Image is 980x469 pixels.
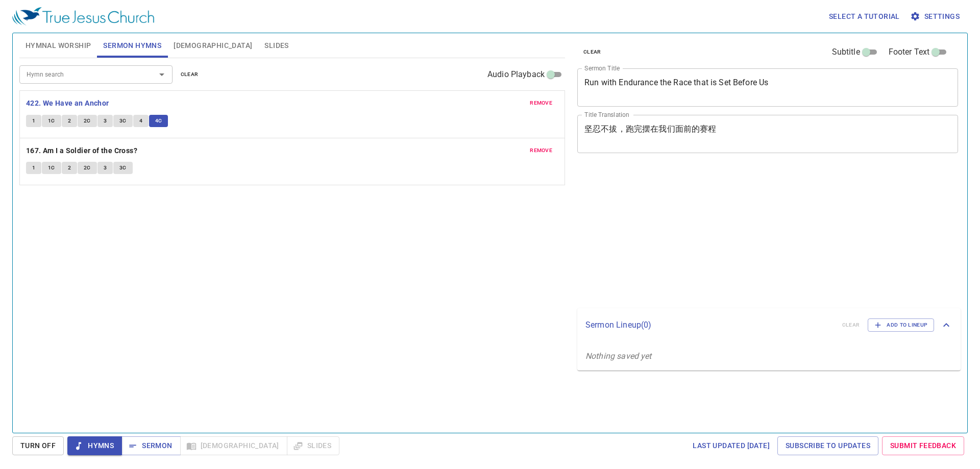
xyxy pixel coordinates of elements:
[97,162,113,174] button: 3
[104,116,107,126] span: 3
[84,163,91,172] span: 2C
[825,7,904,26] button: Select a tutorial
[113,162,133,174] button: 3C
[133,115,149,127] button: 4
[26,144,137,157] b: 167. Am I a Soldier of the Cross?
[530,146,552,155] span: remove
[119,163,127,172] span: 3C
[786,439,870,452] span: Subscribe to Updates
[155,67,169,82] button: Open
[139,116,142,126] span: 4
[530,98,552,108] span: remove
[693,439,770,452] span: Last updated [DATE]
[689,436,774,455] a: Last updated [DATE]
[26,39,91,52] span: Hymnal Worship
[868,318,934,332] button: Add to Lineup
[42,162,61,174] button: 1C
[487,68,545,81] span: Audio Playback
[76,439,114,452] span: Hymns
[104,163,107,172] span: 3
[890,439,956,452] span: Submit Feedback
[78,115,97,127] button: 2C
[67,436,122,455] button: Hymns
[524,144,558,157] button: remove
[62,115,77,127] button: 2
[42,115,61,127] button: 1C
[78,162,97,174] button: 2C
[62,162,77,174] button: 2
[119,116,127,126] span: 3C
[26,97,109,110] b: 422. We Have an Anchor
[48,116,55,126] span: 1C
[121,436,180,455] button: Sermon
[26,144,139,157] button: 167. Am I a Soldier of the Cross?
[97,115,113,127] button: 3
[524,97,558,109] button: remove
[181,70,199,79] span: clear
[20,439,56,452] span: Turn Off
[908,7,964,26] button: Settings
[832,46,860,58] span: Subtitle
[829,10,900,23] span: Select a tutorial
[26,115,41,127] button: 1
[583,47,601,57] span: clear
[585,351,652,361] i: Nothing saved yet
[130,439,172,452] span: Sermon
[48,163,55,172] span: 1C
[32,163,35,172] span: 1
[577,46,607,58] button: clear
[68,116,71,126] span: 2
[84,116,91,126] span: 2C
[912,10,960,23] span: Settings
[26,162,41,174] button: 1
[584,124,951,143] textarea: 坚忍不拔，跑完摆在我们面前的赛程
[777,436,878,455] a: Subscribe to Updates
[12,7,154,26] img: True Jesus Church
[155,116,162,126] span: 4C
[573,164,883,305] iframe: from-child
[68,163,71,172] span: 2
[113,115,133,127] button: 3C
[174,39,252,52] span: [DEMOGRAPHIC_DATA]
[882,436,964,455] a: Submit Feedback
[12,436,64,455] button: Turn Off
[26,97,111,110] button: 422. We Have an Anchor
[889,46,930,58] span: Footer Text
[149,115,168,127] button: 4C
[175,68,205,81] button: clear
[577,308,961,342] div: Sermon Lineup(0)clearAdd to Lineup
[874,320,927,330] span: Add to Lineup
[103,39,161,52] span: Sermon Hymns
[32,116,35,126] span: 1
[584,78,951,97] textarea: Run with Endurance the Race that is Set Before Us
[264,39,288,52] span: Slides
[585,319,834,331] p: Sermon Lineup ( 0 )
